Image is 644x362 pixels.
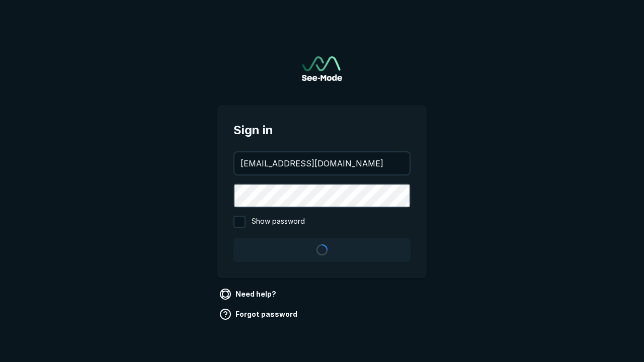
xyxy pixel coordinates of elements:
input: your@email.com [234,152,410,174]
img: See-Mode Logo [302,56,342,81]
a: Need help? [217,286,280,302]
a: Go to sign in [302,56,342,81]
span: Show password [252,216,305,228]
span: Sign in [233,121,411,139]
a: Forgot password [217,306,301,322]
